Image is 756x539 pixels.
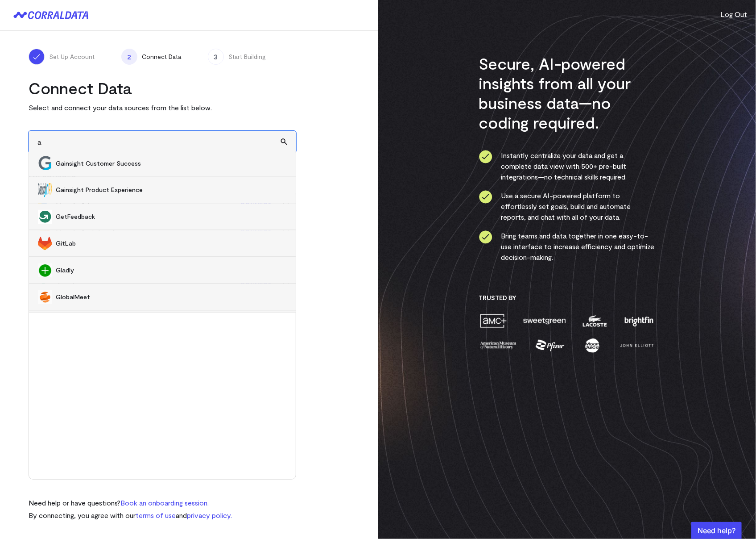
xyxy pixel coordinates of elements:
p: Select and connect your data sources from the list below. [29,102,296,113]
a: privacy policy. [187,511,232,519]
a: terms of use [136,511,176,519]
span: Start Building [228,52,266,61]
img: amc-0b11a8f1.png [479,313,508,329]
img: brightfin-a251e171.png [623,313,655,329]
span: Connect Data [142,52,181,61]
img: lacoste-7a6b0538.png [582,313,608,329]
img: ico-check-circle-4b19435c.svg [479,230,492,244]
img: GetFeedback [38,210,52,224]
img: ico-check-circle-4b19435c.svg [479,150,492,163]
img: Gainsight Customer Success [38,156,52,171]
span: GitLab [56,239,287,248]
span: 2 [121,49,137,65]
a: Book an onboarding session. [120,498,209,507]
h3: Trusted By [479,294,655,302]
img: GlobalMeet [38,290,52,305]
img: Gladly [38,263,52,278]
li: Instantly centralize your data and get a complete data view with 500+ pre-built integrations—no t... [479,150,655,182]
img: Gainsight Product Experience [38,183,52,197]
h3: Secure, AI-powered insights from all your business data—no coding required. [479,54,655,132]
span: Gladly [56,266,287,275]
span: GlobalMeet [56,293,287,302]
p: Need help or have questions? [29,497,232,508]
span: Set Up Account [49,52,95,61]
p: By connecting, you agree with our and [29,510,232,521]
img: amnh-5afada46.png [479,338,517,353]
img: ico-check-white-5ff98cb1.svg [32,52,41,61]
img: moon-juice-c312e729.png [583,338,601,353]
img: john-elliott-25751c40.png [619,338,655,353]
img: ico-check-circle-4b19435c.svg [479,190,492,204]
li: Bring teams and data together in one easy-to-use interface to increase efficiency and optimize de... [479,230,655,263]
h2: Connect Data [29,78,296,98]
span: Gainsight Product Experience [56,186,287,195]
img: sweetgreen-1d1fb32c.png [522,313,567,329]
span: GetFeedback [56,213,287,221]
input: Search and add other data sources [29,131,296,153]
span: Gainsight Customer Success [56,159,287,168]
span: 3 [208,49,224,65]
img: pfizer-e137f5fc.png [535,338,566,353]
button: Log Out [720,9,747,20]
img: GitLab [38,237,52,251]
li: Use a secure AI-powered platform to effortlessly set goals, build and automate reports, and chat ... [479,190,655,222]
